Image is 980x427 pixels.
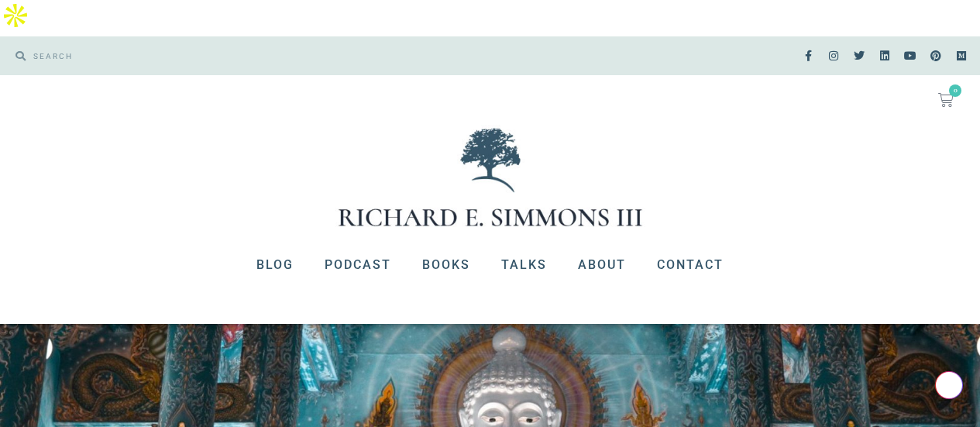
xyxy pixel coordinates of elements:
[641,245,739,285] a: Contact
[562,245,641,285] a: About
[486,245,562,285] a: Talks
[241,245,309,285] a: Blog
[949,84,961,97] span: 0
[309,245,407,285] a: Podcast
[920,83,972,117] a: 0
[26,44,483,67] input: SEARCH
[407,245,486,285] a: Books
